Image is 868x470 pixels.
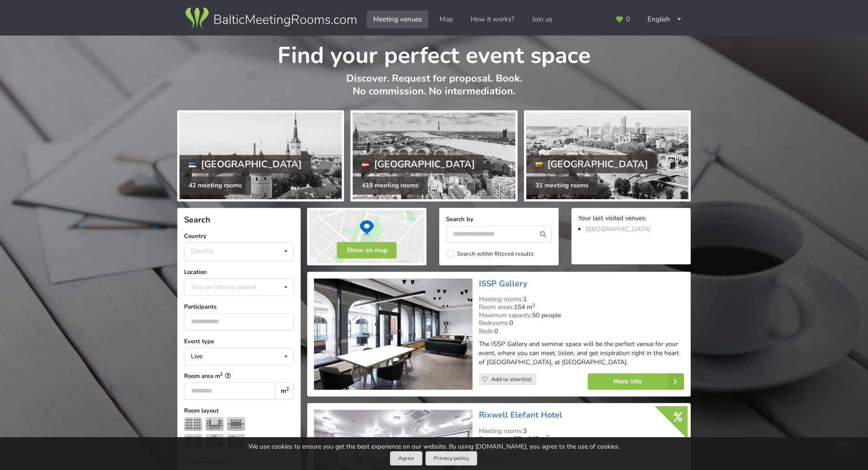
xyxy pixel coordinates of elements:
div: Room areas: [479,435,684,443]
a: [GEOGRAPHIC_DATA] 419 meeting rooms [350,110,517,201]
div: [GEOGRAPHIC_DATA] [526,155,657,173]
strong: 1 [523,295,527,304]
sup: 2 [532,302,535,309]
img: Banquet [205,434,224,448]
strong: 154 m [514,303,535,311]
a: [GEOGRAPHIC_DATA] 42 meeting rooms [177,110,344,201]
label: Location [184,268,294,277]
sup: 2 [220,371,223,377]
span: Search [184,214,211,225]
label: Country [184,232,294,241]
a: Map [433,10,460,28]
h1: Find your perfect event space [177,36,691,70]
div: m [275,382,294,400]
div: Country [191,247,214,255]
div: Beds: [479,327,684,336]
div: Live [191,353,202,360]
strong: 3 [523,427,527,435]
div: Your last visited venues: [578,215,684,223]
div: 31 meeting rooms [526,176,598,195]
a: Privacy policy [426,451,477,465]
div: Bedrooms: [479,319,684,327]
span: Add to shortlist [491,376,532,383]
img: Show on map [307,208,426,265]
label: Search within filtered results [446,250,534,258]
div: [GEOGRAPHIC_DATA] [353,155,484,173]
sup: 2 [546,434,549,440]
img: Boardroom [227,417,245,431]
div: Maximum capacity: [479,311,684,320]
a: [GEOGRAPHIC_DATA] [586,225,650,233]
a: How it works? [464,10,521,28]
img: Baltic Meeting Rooms [184,5,358,31]
img: Theater [184,417,202,431]
div: 419 meeting rooms [353,176,428,195]
label: Search by [446,215,552,224]
strong: 0 [494,327,498,336]
button: Show on map [337,242,397,258]
label: Room area m [184,372,294,381]
span: 0 [626,16,630,23]
a: ISSP Gallery [479,278,527,289]
strong: 0 [509,319,513,327]
a: Rixwell​ Elefant Hotel [479,409,562,420]
label: Room layout [184,406,294,415]
label: Participants [184,302,294,311]
a: Join us [526,10,559,28]
img: Classroom [184,434,202,448]
div: [GEOGRAPHIC_DATA] [180,155,311,173]
div: You can choose several [189,282,277,292]
strong: 50 people [532,311,561,320]
a: [GEOGRAPHIC_DATA] 31 meeting rooms [524,110,691,201]
div: English [641,10,688,28]
img: Reception [227,434,245,448]
a: Meeting venues [367,10,428,28]
sup: 2 [286,386,289,393]
img: Unusual venues | Riga | ISSP Gallery [314,279,472,390]
label: Event type [184,337,294,346]
div: Meeting rooms: [479,427,684,435]
strong: 39 - 147 m [514,434,549,443]
div: Meeting rooms: [479,295,684,304]
p: The ISSP Gallery and seminar space will be the perfect venue for your event, where you can meet, ... [479,340,684,367]
a: More info [588,373,684,390]
div: Room areas: [479,303,684,311]
p: Discover. Request for proposal. Book. No commission. No intermediation. [177,72,691,107]
button: Agree [390,451,422,465]
div: 42 meeting rooms [180,176,251,195]
img: U-shape [205,417,224,431]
